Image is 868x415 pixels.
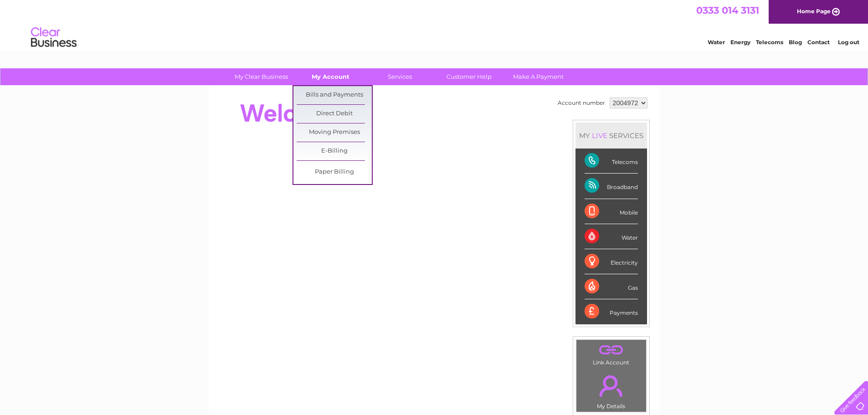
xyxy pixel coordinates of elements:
[756,39,783,46] a: Telecoms
[807,39,830,46] a: Contact
[362,68,437,85] a: Services
[31,24,77,51] img: logo.png
[730,39,750,46] a: Energy
[297,142,372,160] a: E-Billing
[585,174,638,199] div: Broadband
[585,149,638,174] div: Telecoms
[575,123,647,149] div: MY SERVICES
[585,224,638,249] div: Water
[293,68,368,85] a: My Account
[696,5,759,16] a: 0333 014 3131
[579,370,644,402] a: .
[585,249,638,274] div: Electricity
[585,299,638,324] div: Payments
[501,68,576,85] a: Make A Payment
[585,274,638,299] div: Gas
[219,5,650,44] div: Clear Business is a trading name of Verastar Limited (registered in [GEOGRAPHIC_DATA] No. 3667643...
[297,105,372,123] a: Direct Debit
[297,86,372,104] a: Bills and Payments
[579,342,644,358] a: .
[789,39,802,46] a: Blog
[590,131,609,140] div: LIVE
[708,39,725,46] a: Water
[297,163,372,181] a: Paper Billing
[224,68,299,85] a: My Clear Business
[576,368,647,412] td: My Details
[431,68,507,85] a: Customer Help
[838,39,859,46] a: Log out
[585,199,638,224] div: Mobile
[297,123,372,142] a: Moving Premises
[555,95,607,111] td: Account number
[576,339,647,368] td: Link Account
